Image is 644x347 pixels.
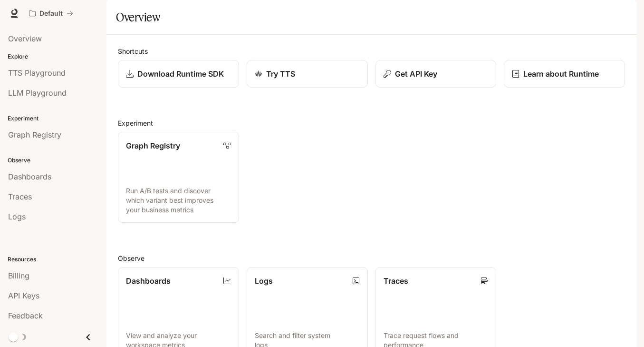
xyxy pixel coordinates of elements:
p: Learn about Runtime [523,68,599,79]
h2: Shortcuts [118,46,625,56]
p: Get API Key [395,68,437,79]
h2: Observe [118,253,625,263]
p: Logs [255,275,273,287]
a: Try TTS [247,60,368,88]
p: Graph Registry [126,140,180,151]
p: Try TTS [266,68,295,79]
p: Traces [384,275,408,287]
a: Graph RegistryRun A/B tests and discover which variant best improves your business metrics [118,132,239,223]
a: Download Runtime SDK [118,60,239,88]
h1: Overview [116,8,160,27]
a: Learn about Runtime [504,60,625,88]
p: Run A/B tests and discover which variant best improves your business metrics [126,186,231,215]
p: Default [39,10,63,18]
button: Get API Key [375,60,497,88]
p: Download Runtime SDK [137,68,224,79]
p: Dashboards [126,275,171,287]
button: All workspaces [25,4,77,23]
h2: Experiment [118,118,625,128]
